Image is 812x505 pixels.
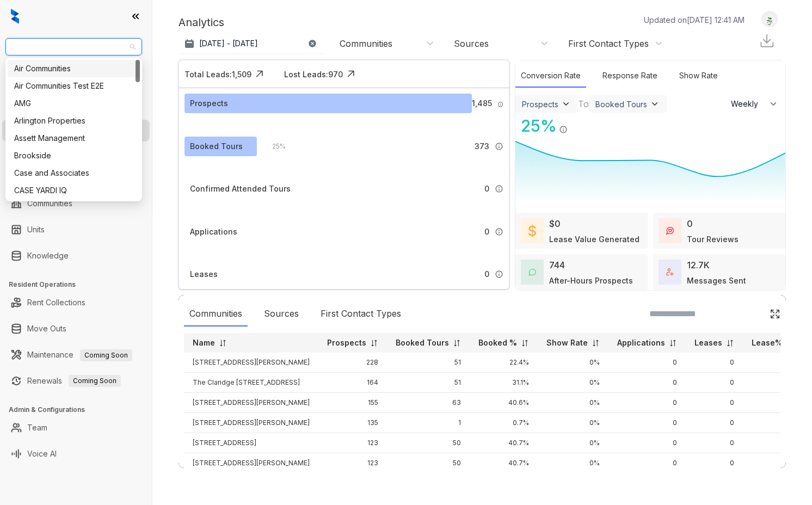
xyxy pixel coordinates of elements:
td: 0% [538,393,608,413]
a: Knowledge [27,245,69,267]
td: 22.4% [470,353,538,373]
p: Booked Tours [396,337,449,348]
p: Prospects [327,337,366,348]
td: 51 [387,353,470,373]
div: Booked Tours [595,100,647,109]
div: 0 [687,217,693,230]
div: Tour Reviews [687,233,739,245]
div: 25 % [261,140,286,152]
li: Knowledge [2,245,150,267]
div: Conversion Rate [515,64,586,88]
li: Maintenance [2,344,150,366]
td: 0% [743,433,803,453]
div: AMG [14,97,133,109]
span: Coming Soon [69,375,121,387]
img: Info [497,101,504,108]
div: Sources [259,301,304,327]
span: Weekly [731,98,764,109]
td: 0 [686,393,743,413]
div: Communities [184,301,248,327]
span: Coming Soon [80,349,132,361]
div: Assett Management [14,132,133,144]
td: 0% [538,373,608,393]
p: Applications [617,337,665,348]
div: Prospects [190,97,228,109]
span: 0 [484,268,489,280]
td: 0 [608,373,686,393]
div: Brookside [8,147,140,164]
td: 0 [608,393,686,413]
div: Arlington Properties [8,112,140,130]
td: 0% [538,453,608,473]
td: 1 [387,413,470,433]
td: 0 [608,433,686,453]
div: Air Communities [14,63,133,75]
img: SearchIcon [747,309,756,318]
img: Info [495,184,503,193]
div: 25 % [515,114,557,138]
td: [STREET_ADDRESS] [184,433,318,453]
span: 0 [484,226,489,238]
td: 0% [538,353,608,373]
div: Case and Associates [8,164,140,182]
div: After-Hours Prospects [549,275,633,286]
img: Download [759,33,775,49]
li: Move Outs [2,318,150,340]
td: 0 [608,413,686,433]
td: 0% [743,373,803,393]
td: 40.7% [470,453,538,473]
a: Rent Collections [27,292,85,313]
td: 0 [686,453,743,473]
div: Lease Value Generated [549,233,639,245]
span: 1,485 [472,97,492,109]
img: TourReviews [666,227,674,235]
div: Air Communities Test E2E [8,77,140,95]
td: 0% [743,393,803,413]
div: Show Rate [674,64,723,88]
a: RenewalsComing Soon [27,370,121,392]
td: 0% [743,453,803,473]
img: sorting [370,339,378,347]
td: 228 [318,353,387,373]
div: 12.7K [687,258,710,272]
td: 135 [318,413,387,433]
div: $0 [549,217,561,230]
a: Team [27,417,47,439]
div: Leases [190,268,218,280]
span: 0 [484,183,489,195]
img: LeaseValue [528,224,536,237]
td: 0% [538,433,608,453]
img: sorting [453,339,461,347]
img: sorting [592,339,600,347]
div: Arlington Properties [14,115,133,127]
li: Leads [2,73,150,95]
div: Lost Leads: 970 [284,69,343,80]
span: SfRent [12,39,136,55]
div: Prospects [522,100,558,109]
td: 0% [743,413,803,433]
td: 0% [743,353,803,373]
img: AfterHoursConversations [528,268,536,276]
div: Communities [340,38,392,50]
li: Units [2,219,150,241]
p: Show Rate [546,337,588,348]
div: Sources [454,38,489,50]
div: Response Rate [597,64,663,88]
td: [STREET_ADDRESS][PERSON_NAME] [184,393,318,413]
li: Team [2,417,150,439]
li: Collections [2,146,150,168]
td: 40.6% [470,393,538,413]
img: logo [11,9,19,24]
div: Total Leads: 1,509 [184,69,251,80]
td: 63 [387,393,470,413]
td: 0% [538,413,608,433]
div: Air Communities [8,60,140,77]
div: 744 [549,258,565,272]
img: ViewFilterArrow [649,98,660,109]
div: First Contact Types [568,38,649,50]
td: 50 [387,453,470,473]
p: Leases [694,337,722,348]
img: TotalFum [666,268,674,276]
span: 373 [475,140,489,152]
td: 123 [318,453,387,473]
